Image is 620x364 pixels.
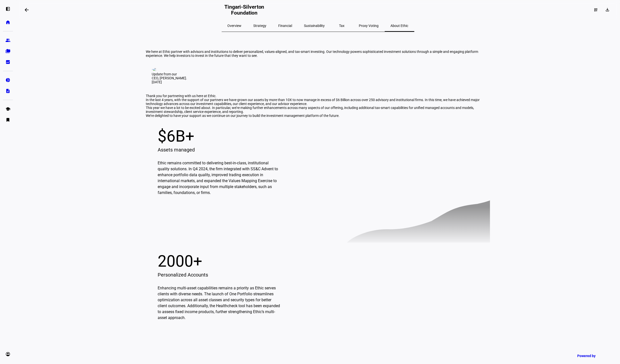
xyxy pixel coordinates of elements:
a: home [3,17,13,27]
a: description [3,86,13,96]
div: We’re delighted to have your support as we continue on our journey to build the investment manage... [146,114,490,118]
span: About Ethic [391,24,408,27]
mat-icon: arrow_backwards [24,7,30,13]
span: Strategy [254,24,267,27]
div: Update from our [152,72,206,76]
h2: Tingari-Silverton Foundation [219,4,270,16]
div: Ethic remains committed to delivering best-in-class, institutional quality solutions. In Q4 2024,... [158,160,281,196]
span: Proxy Voting [359,24,379,27]
div: Thank you for partnering with us here at Ethic. [146,94,490,98]
img: doug-scott.jpg [152,67,174,71]
span: Overview [228,24,242,27]
eth-mat-symbol: left_panel_open [5,6,10,11]
div: Assets managed [158,146,475,153]
div: [DATE] [152,80,206,84]
div: In the last 4 years, with the support of our partners we have grown our assets by more than 10X t... [146,98,490,106]
div: 2000+ [158,253,475,270]
eth-mat-symbol: school [5,107,10,111]
eth-mat-symbol: folder_copy [5,49,10,54]
eth-mat-symbol: account_circle [5,352,10,357]
div: Enhancing multi-asset capabilities remains a priority as Ethic serves clients with diverse needs.... [158,285,281,321]
eth-mat-symbol: bookmark [5,117,10,122]
span: Financial [278,24,292,27]
span: Sustainability [304,24,325,27]
div: Personalized Accounts [158,271,475,278]
eth-mat-symbol: group [5,38,10,43]
mat-icon: download [605,7,610,12]
a: group [3,35,13,45]
div: CEO, [PERSON_NAME]. [152,76,206,80]
a: Powered by [575,351,613,360]
div: $6B+ [158,128,475,145]
div: This year we have a lot to be excited about. In particular, we’re making further enhancements acr... [146,106,490,114]
eth-mat-symbol: description [5,88,10,93]
a: bid_landscape [3,57,13,67]
div: We here at Ethic partner with advisors and institutions to deliver personalized, values-aligned, ... [146,50,490,58]
a: folder_copy [3,46,13,56]
eth-mat-symbol: bid_landscape [5,60,10,64]
eth-mat-symbol: pie_chart [5,78,10,83]
a: pie_chart [3,75,13,85]
mat-icon: dashboard_customize [594,8,598,12]
span: Tax [339,24,345,27]
eth-mat-symbol: home [5,20,10,25]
